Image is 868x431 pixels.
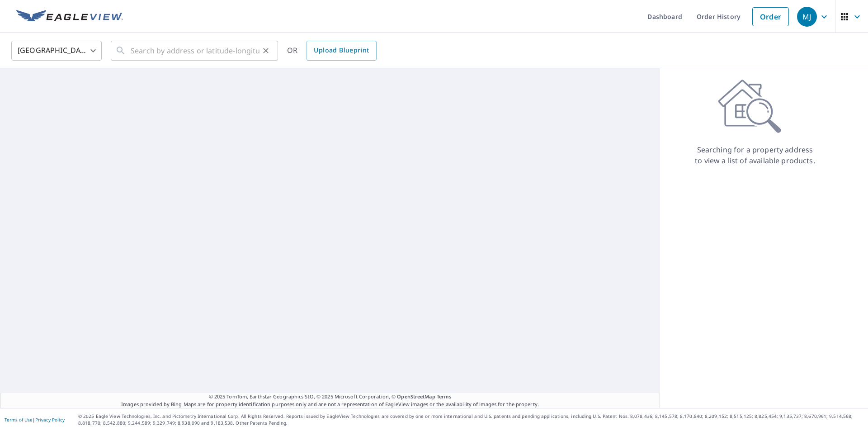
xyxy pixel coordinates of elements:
input: Search by address or latitude-longitude [131,38,259,63]
div: [GEOGRAPHIC_DATA] [11,38,102,63]
div: MJ [797,7,817,27]
a: Order [752,7,789,26]
span: © 2025 TomTom, Earthstar Geographics SIO, © 2025 Microsoft Corporation, © [209,393,452,401]
a: Upload Blueprint [307,41,376,61]
a: Privacy Policy [35,417,65,423]
p: © 2025 Eagle View Technologies, Inc. and Pictometry International Corp. All Rights Reserved. Repo... [78,413,863,426]
a: Terms [437,393,452,400]
img: EV Logo [16,10,123,24]
a: Terms of Use [5,417,33,423]
span: Upload Blueprint [314,45,369,56]
div: OR [287,41,377,61]
a: OpenStreetMap [397,393,435,400]
p: | [5,417,65,422]
button: Clear [259,44,272,57]
p: Searching for a property address to view a list of available products. [694,144,816,166]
